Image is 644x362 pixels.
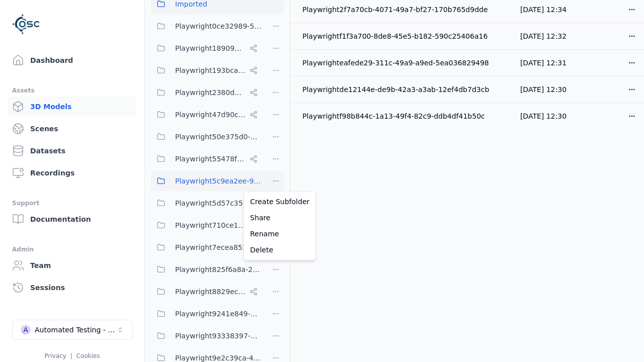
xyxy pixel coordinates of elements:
[246,194,313,210] a: Create Subfolder
[246,242,313,258] a: Delete
[246,226,313,242] a: Rename
[246,210,313,226] a: Share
